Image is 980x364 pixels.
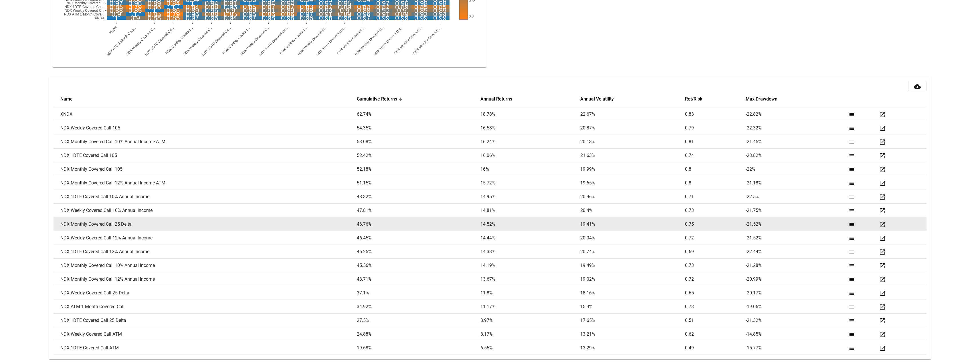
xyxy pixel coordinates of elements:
[879,317,886,324] mat-icon: open_in_new
[848,290,855,297] mat-icon: list
[879,207,886,214] mat-icon: open_in_new
[357,300,480,314] td: 34.92 %
[879,290,886,297] mat-icon: open_in_new
[54,327,357,341] td: NDX Weekly Covered Call ATM
[848,207,855,214] mat-icon: list
[580,149,685,162] td: 21.63 %
[879,111,886,118] mat-icon: open_in_new
[54,135,357,149] td: NDX Monthly Covered Call 10% Annual Income ATM
[480,135,581,149] td: 16.24 %
[879,345,886,352] mat-icon: open_in_new
[54,300,357,314] td: NDX ATM 1 Month Covered Call
[848,317,855,324] mat-icon: list
[480,259,581,272] td: 14.19 %
[580,162,685,176] td: 19.99 %
[54,341,357,355] td: NDX 1DTE Covered Call ATM
[580,259,685,272] td: 19.49 %
[580,204,685,217] td: 20.4 %
[480,217,581,231] td: 14.52 %
[357,149,480,162] td: 52.42 %
[746,176,846,190] td: -21.18 %
[685,149,746,162] td: 0.74
[480,149,581,162] td: 16.06 %
[54,149,357,162] td: NDX 1DTE Covered Call 105
[879,139,886,145] mat-icon: open_in_new
[357,286,480,300] td: 37.1 %
[54,176,357,190] td: NDX Monthly Covered Call 12% Annual Income ATM
[54,245,357,259] td: NDX 1DTE Covered Call 12% Annual Income
[54,204,357,217] td: NDX Weekly Covered Call 10% Annual Income
[580,314,685,327] td: 17.65 %
[746,286,846,300] td: -20.17 %
[848,249,855,255] mat-icon: list
[848,235,855,242] mat-icon: list
[685,259,746,272] td: 0.73
[357,107,480,121] td: 62.74 %
[54,162,357,176] td: NDX Monthly Covered Call 105
[357,121,480,135] td: 54.35 %
[54,121,357,135] td: NDX Weekly Covered Call 105
[480,176,581,190] td: 15.72 %
[480,245,581,259] td: 14.38 %
[685,190,746,204] td: 0.71
[580,231,685,245] td: 20.04 %
[480,190,581,204] td: 14.95 %
[54,259,357,272] td: NDX Monthly Covered Call 10% Annual Income
[685,121,746,135] td: 0.79
[848,221,855,228] mat-icon: list
[357,327,480,341] td: 24.88 %
[480,204,581,217] td: 14.81 %
[580,272,685,286] td: 19.02 %
[746,190,846,204] td: -22.5 %
[848,304,855,310] mat-icon: list
[685,300,746,314] td: 0.73
[357,272,480,286] td: 43.71 %
[357,96,397,102] button: Change sorting for Cum_Returns_Final
[746,204,846,217] td: -21.75 %
[54,107,357,121] td: XNDX
[480,231,581,245] td: 14.44 %
[746,327,846,341] td: -14.85 %
[580,245,685,259] td: 20.74 %
[746,149,846,162] td: -23.82 %
[848,125,855,132] mat-icon: list
[580,190,685,204] td: 20.96 %
[848,152,855,159] mat-icon: list
[685,231,746,245] td: 0.72
[685,204,746,217] td: 0.73
[685,286,746,300] td: 0.65
[746,96,777,102] button: Change sorting for Max_Drawdown
[879,180,886,187] mat-icon: open_in_new
[580,107,685,121] td: 22.67 %
[685,107,746,121] td: 0.83
[580,327,685,341] td: 13.21 %
[879,304,886,310] mat-icon: open_in_new
[357,314,480,327] td: 27.5 %
[685,314,746,327] td: 0.51
[848,345,855,352] mat-icon: list
[54,190,357,204] td: NDX 1DTE Covered Call 10% Annual Income
[480,286,581,300] td: 11.8 %
[357,259,480,272] td: 45.56 %
[879,152,886,159] mat-icon: open_in_new
[848,111,855,118] mat-icon: list
[580,135,685,149] td: 20.13 %
[685,96,702,102] button: Change sorting for Efficient_Frontier
[746,217,846,231] td: -21.52 %
[746,135,846,149] td: -21.45 %
[54,272,357,286] td: NDX Monthly Covered Call 12% Annual Income
[914,83,921,90] mat-icon: cloud_download
[480,121,581,135] td: 16.58 %
[879,331,886,338] mat-icon: open_in_new
[60,96,73,102] button: Change sorting for strategy_name
[357,162,480,176] td: 52.18 %
[580,217,685,231] td: 19.41 %
[879,166,886,173] mat-icon: open_in_new
[848,194,855,200] mat-icon: list
[357,245,480,259] td: 46.25 %
[746,259,846,272] td: -21.28 %
[480,314,581,327] td: 8.97 %
[746,314,846,327] td: -21.32 %
[580,286,685,300] td: 18.16 %
[357,190,480,204] td: 48.32 %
